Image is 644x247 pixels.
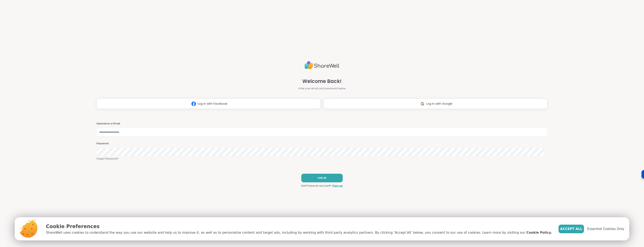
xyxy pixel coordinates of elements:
[198,102,227,106] span: Log in with Facebook
[305,59,339,71] img: ShareWell Logo
[332,184,343,188] a: Sign up
[419,100,426,108] img: ShareWell Logomark
[46,223,552,230] p: Cookie Preferences
[190,100,198,108] img: ShareWell Logomark
[587,226,624,231] span: Essential Cookies Only
[301,184,331,188] span: Don't have an account?
[46,230,552,235] p: ShareWell uses cookies to understand the way you use our website and help us to improve it, as we...
[302,78,341,85] span: Welcome Back!
[560,226,582,231] span: Accept All
[97,122,547,125] h3: Username or Email
[426,102,452,106] span: Log in with Google
[97,99,320,109] button: Log in with Facebook
[324,99,547,109] button: Log in with Google
[301,174,343,182] button: LOG IN
[559,225,584,233] button: Accept All
[317,176,326,180] span: LOG IN
[97,157,547,161] a: Forgot Password?
[527,230,552,235] a: Cookie Policy.
[298,87,346,90] span: Enter your email and password below
[97,142,547,145] h3: Password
